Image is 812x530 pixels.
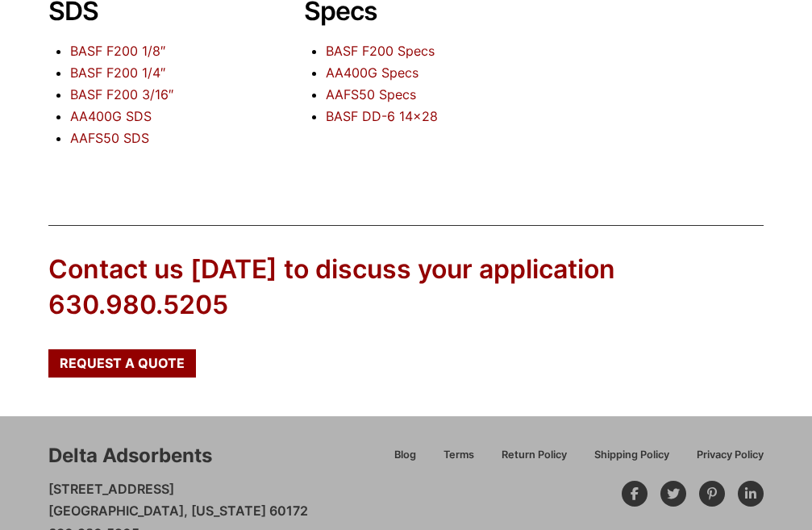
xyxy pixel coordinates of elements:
a: AA400G SDS [70,108,152,124]
a: BASF F200 Specs [326,43,435,59]
span: Shipping Policy [594,450,669,461]
a: BASF F200 3/16″ [70,86,173,102]
a: Return Policy [488,446,581,474]
a: Request a Quote [48,349,195,377]
div: Contact us [DATE] to discuss your application 630.980.5205 [48,252,763,324]
a: AAFS50 Specs [326,86,416,102]
a: AAFS50 SDS [70,130,149,146]
a: BASF F200 1/4″ [70,65,165,81]
a: Privacy Policy [683,446,764,474]
span: Request a Quote [60,357,185,369]
span: Blog [394,450,416,461]
a: BASF DD-6 14×28 [326,108,438,124]
a: Blog [381,446,430,474]
span: Privacy Policy [697,450,764,461]
span: Terms [443,450,474,461]
a: Shipping Policy [581,446,683,474]
a: Terms [430,446,488,474]
span: Return Policy [502,450,567,461]
a: AA400G Specs [326,65,418,81]
a: BASF F200 1/8″ [70,43,165,59]
div: Delta Adsorbents [48,442,212,469]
